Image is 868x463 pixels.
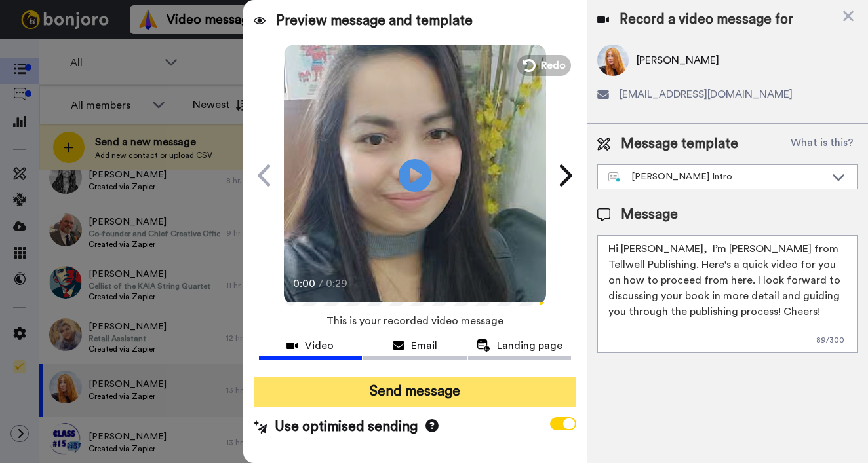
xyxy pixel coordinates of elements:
[608,170,825,183] div: [PERSON_NAME] Intro
[254,377,576,407] button: Send message
[326,306,503,335] span: This is your recorded video message
[787,134,858,154] button: What is this?
[319,276,323,291] span: /
[275,417,418,437] span: Use optimised sending
[621,205,678,225] span: Message
[305,338,334,354] span: Video
[621,134,738,154] span: Message template
[411,338,437,354] span: Email
[326,276,349,291] span: 0:29
[597,235,858,353] textarea: Hi [PERSON_NAME], I’m [PERSON_NAME] from Tellwell Publishing. Here's a quick video for you on how...
[497,338,562,354] span: Landing page
[608,172,621,183] img: nextgen-template.svg
[620,86,793,102] span: [EMAIL_ADDRESS][DOMAIN_NAME]
[293,276,316,291] span: 0:00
